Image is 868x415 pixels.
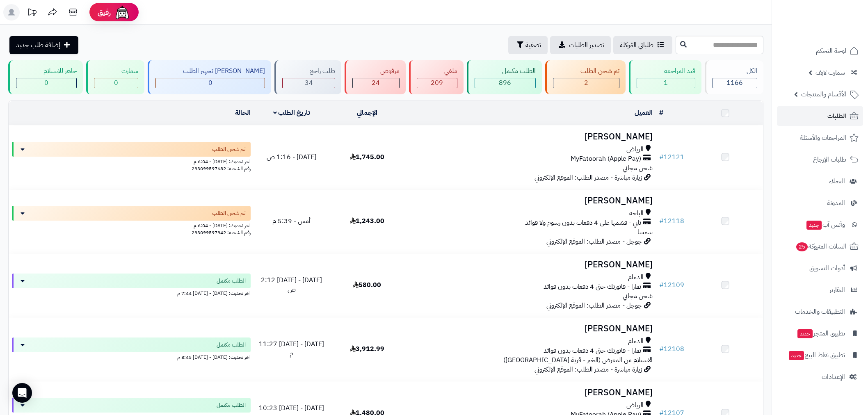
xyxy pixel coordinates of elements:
div: 0 [156,78,265,88]
span: التطبيقات والخدمات [795,306,845,317]
a: #12109 [659,280,684,290]
a: تم شحن الطلب 2 [544,60,627,94]
span: تصدير الطلبات [569,40,604,50]
span: [DATE] - [DATE] 11:27 م [259,339,324,358]
div: تم شحن الطلب [553,66,619,76]
span: # [659,344,664,354]
h3: [PERSON_NAME] [408,196,653,205]
div: 0 [16,78,76,88]
span: سمارت لايف [815,67,845,78]
a: #12118 [659,216,684,226]
span: 1166 [726,78,743,88]
div: اخر تحديث: [DATE] - 6:04 م [12,221,251,229]
span: تمارا - فاتورتك حتى 4 دفعات بدون فوائد [544,282,641,292]
div: سمارت [94,66,138,76]
div: 0 [94,78,138,88]
span: زيارة مباشرة - مصدر الطلب: الموقع الإلكتروني [535,365,642,374]
a: الطلب مكتمل 896 [465,60,544,94]
span: وآتس آب [806,219,845,230]
a: سمارت 0 [85,60,146,94]
span: # [659,152,664,162]
a: الإعدادات [777,367,863,387]
span: تم شحن الطلب [212,145,246,153]
span: الرياض [626,145,644,154]
span: المدونة [827,197,845,209]
img: logo-2.png [812,21,860,38]
h3: [PERSON_NAME] [408,388,653,397]
a: العملاء [777,171,863,191]
span: تطبيق نقاط البيع [788,349,845,361]
span: طلبات الإرجاع [813,154,846,165]
span: رقم الشحنة: 293099597942 [192,229,251,236]
div: Open Intercom Messenger [12,383,32,403]
a: طلب راجع 34 [273,60,343,94]
div: 896 [475,78,535,88]
a: #12108 [659,344,684,354]
div: ملغي [417,66,457,76]
span: 1,745.00 [350,152,384,162]
a: الحالة [235,108,251,118]
span: تطبيق المتجر [797,328,845,339]
a: التقارير [777,280,863,300]
a: طلبات الإرجاع [777,150,863,169]
a: تطبيق نقاط البيعجديد [777,345,863,365]
span: 24 [372,78,380,88]
span: تم شحن الطلب [212,209,246,217]
span: رقم الشحنة: 293099597682 [192,165,251,172]
div: طلب راجع [282,66,335,76]
span: التقارير [829,284,845,296]
a: لوحة التحكم [777,41,863,61]
span: الطلب مكتمل [217,341,246,349]
a: مرفوض 24 [343,60,407,94]
span: أمس - 5:39 م [272,216,311,226]
h3: [PERSON_NAME] [408,132,653,141]
span: الباحة [629,209,644,218]
span: # [659,280,664,290]
div: الطلب مكتمل [475,66,536,76]
a: ملغي 209 [407,60,465,94]
div: الكل [713,66,757,76]
span: 3,912.99 [350,344,384,354]
a: طلباتي المُوكلة [613,36,672,54]
span: جديد [806,221,822,230]
span: أدوات التسويق [809,262,845,274]
div: 1 [637,78,695,88]
a: إضافة طلب جديد [9,36,78,54]
span: 209 [431,78,443,88]
a: تطبيق المتجرجديد [777,324,863,343]
a: # [659,108,663,118]
a: جاهز للاستلام 0 [7,60,85,94]
a: العميل [635,108,653,118]
button: تصفية [508,36,548,54]
div: [PERSON_NAME] تجهيز الطلب [155,66,265,76]
div: اخر تحديث: [DATE] - [DATE] 8:45 م [12,352,251,361]
a: #12121 [659,152,684,162]
span: 2 [584,78,588,88]
a: قيد المراجعه 1 [627,60,703,94]
span: 0 [208,78,212,88]
span: [DATE] - [DATE] 2:12 ص [261,275,322,294]
div: اخر تحديث: [DATE] - [DATE] 7:44 م [12,288,251,297]
span: الدمام [628,337,644,346]
span: 25 [796,242,808,251]
a: الكل1166 [703,60,765,94]
h3: [PERSON_NAME] [408,324,653,333]
div: 2 [553,78,619,88]
a: أدوات التسويق [777,258,863,278]
div: 209 [417,78,457,88]
span: 0 [114,78,118,88]
span: الطلب مكتمل [217,401,246,409]
span: المراجعات والأسئلة [800,132,846,144]
span: 34 [305,78,313,88]
span: الرياض [626,401,644,410]
span: السلات المتروكة [795,241,846,252]
a: وآتس آبجديد [777,215,863,235]
span: جوجل - مصدر الطلب: الموقع الإلكتروني [546,301,642,310]
span: لوحة التحكم [816,45,846,57]
span: سمسا [637,227,653,237]
div: قيد المراجعه [637,66,695,76]
a: تحديثات المنصة [22,4,42,23]
span: 1 [664,78,668,88]
span: [DATE] - 1:16 ص [267,152,316,162]
a: السلات المتروكة25 [777,237,863,256]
